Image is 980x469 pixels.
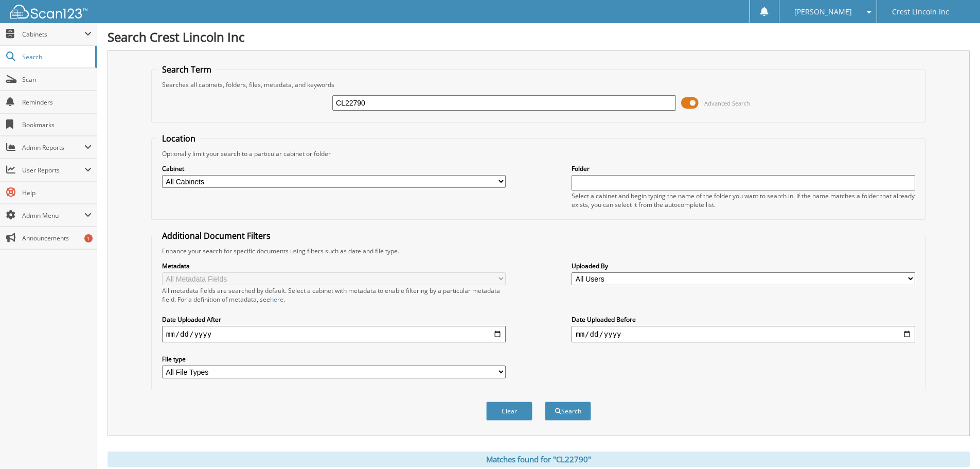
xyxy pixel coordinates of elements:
[162,355,506,363] label: File type
[22,75,92,84] span: Scan
[157,230,276,241] legend: Additional Document Filters
[270,295,283,304] a: here
[162,315,506,324] label: Date Uploaded After
[22,188,92,197] span: Help
[22,143,84,152] span: Admin Reports
[22,98,92,107] span: Reminders
[84,234,93,242] div: 1
[22,53,90,61] span: Search
[22,30,84,39] span: Cabinets
[108,28,970,45] h1: Search Crest Lincoln Inc
[10,5,87,19] img: scan123-logo-white.svg
[157,247,920,255] div: Enhance your search for specific documents using filters such as date and file type.
[572,192,915,209] div: Select a cabinet and begin typing the name of the folder you want to search in. If the name match...
[162,286,506,304] div: All metadata fields are searched by default. Select a cabinet with metadata to enable filtering b...
[157,133,201,144] legend: Location
[794,9,852,15] span: [PERSON_NAME]
[22,120,92,129] span: Bookmarks
[162,164,506,173] label: Cabinet
[572,326,915,342] input: end
[572,315,915,324] label: Date Uploaded Before
[545,402,591,421] button: Search
[157,149,920,158] div: Optionally limit your search to a particular cabinet or folder
[22,211,84,220] span: Admin Menu
[157,64,217,75] legend: Search Term
[572,164,915,173] label: Folder
[108,451,970,467] div: Matches found for "CL22790"
[162,262,506,270] label: Metadata
[162,326,506,342] input: start
[157,80,920,89] div: Searches all cabinets, folders, files, metadata, and keywords
[892,9,949,15] span: Crest Lincoln Inc
[572,262,915,270] label: Uploaded By
[22,166,84,175] span: User Reports
[22,234,92,242] span: Announcements
[704,99,750,107] span: Advanced Search
[486,402,532,421] button: Clear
